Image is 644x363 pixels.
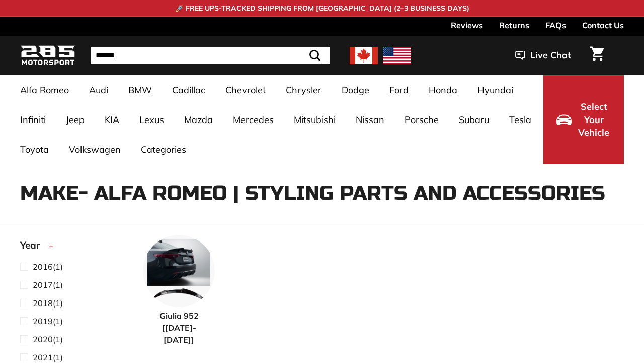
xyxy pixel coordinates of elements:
span: 2021 [33,352,53,362]
a: Categories [131,135,196,164]
a: Returns [499,17,529,34]
a: Hyundai [467,75,523,105]
a: Lexus [129,105,174,135]
a: FAQs [545,17,566,34]
p: 🚀 FREE UPS-TRACKED SHIPPING FROM [GEOGRAPHIC_DATA] (2–3 BUSINESS DAYS) [175,3,469,14]
input: Search [91,47,330,64]
h1: Make- Alfa Romeo | Styling Parts and Accessories [20,182,624,204]
span: Select Your Vehicle [577,100,611,139]
a: Audi [79,75,118,105]
button: Select Your Vehicle [543,75,624,164]
a: Honda [419,75,467,105]
a: KIA [95,105,129,135]
span: (1) [33,297,63,309]
a: Nissan [346,105,394,135]
a: BMW [118,75,162,105]
a: Jeep [56,105,95,135]
img: Logo_285_Motorsport_areodynamics_components [20,44,75,68]
a: Toyota [10,135,59,164]
span: 2018 [33,298,53,308]
span: 2017 [33,280,53,290]
span: 2016 [33,262,53,272]
button: Live Chat [502,43,584,68]
a: Mitsubishi [284,105,346,135]
span: Giulia 952 [[DATE]-[DATE]] [143,310,215,346]
span: 2019 [33,316,53,326]
span: (1) [33,279,63,291]
span: (1) [33,261,63,273]
a: Tesla [499,105,541,135]
a: Chrysler [276,75,332,105]
a: Reviews [451,17,483,34]
button: Year [20,235,127,260]
a: Cart [584,38,610,73]
a: Dodge [332,75,379,105]
a: Mazda [174,105,223,135]
a: Infiniti [10,105,56,135]
a: Giulia 952 [[DATE]-[DATE]] [143,235,215,346]
a: Chevrolet [215,75,276,105]
a: Alfa Romeo [10,75,79,105]
span: (1) [33,315,63,327]
span: Live Chat [530,49,571,62]
a: Cadillac [162,75,215,105]
span: 2020 [33,334,53,344]
a: Volkswagen [59,135,131,164]
a: Contact Us [582,17,624,34]
span: (1) [33,333,63,345]
a: Subaru [449,105,499,135]
a: Porsche [394,105,449,135]
a: Mercedes [223,105,284,135]
span: Year [20,238,47,253]
a: Ford [379,75,419,105]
